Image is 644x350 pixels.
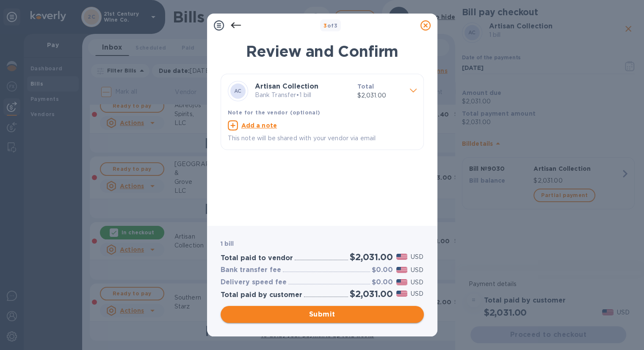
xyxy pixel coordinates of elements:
span: 3 [323,22,327,29]
h2: $2,031.00 [350,289,392,299]
b: Note for the vendor (optional) [228,109,321,116]
b: Total [357,83,374,90]
button: Submit [221,306,424,323]
u: Add a note [241,122,277,129]
img: USD [396,291,408,297]
p: USD [411,266,423,275]
h3: $0.00 [372,278,393,286]
p: USD [411,278,423,287]
p: $2,031.00 [357,91,403,100]
p: Bank Transfer • 1 bill [255,91,351,100]
img: USD [396,254,408,260]
img: USD [396,279,408,285]
h3: Total paid by customer [221,291,302,299]
h3: Delivery speed fee [221,278,287,286]
span: Submit [227,309,417,319]
div: ACArtisan CollectionBank Transfer•1 billTotal$2,031.00Note for the vendor (optional)Add a noteThi... [228,81,417,143]
h2: $2,031.00 [350,252,392,262]
h3: Bank transfer fee [221,266,281,274]
b: 1 bill [221,240,234,247]
b: Artisan Collection [255,82,318,90]
h1: Review and Confirm [221,42,424,60]
p: This note will be shared with your vendor via email [228,134,417,143]
p: USD [411,253,423,261]
p: USD [411,289,423,298]
img: USD [396,267,408,273]
b: AC [234,88,242,94]
h3: Total paid to vendor [221,254,293,262]
h3: $0.00 [372,266,393,274]
b: of 3 [323,22,337,29]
